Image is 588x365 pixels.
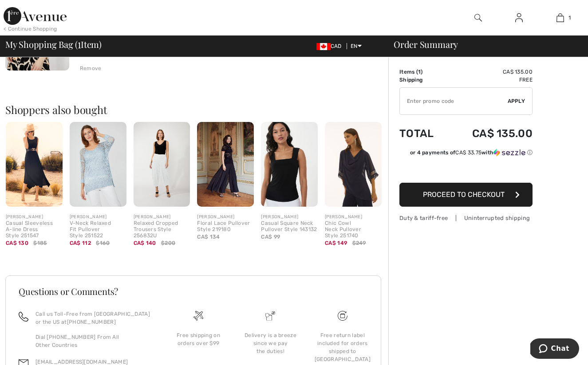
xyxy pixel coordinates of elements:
[67,319,116,325] a: [PHONE_NUMBER]
[399,76,448,84] td: Shipping
[508,97,525,105] span: Apply
[448,118,533,149] td: CA$ 135.00
[508,12,530,24] a: Sign In
[325,214,382,220] div: [PERSON_NAME]
[161,239,175,247] span: $200
[423,190,505,199] span: Proceed to Checkout
[134,240,156,246] span: CA$ 140
[19,287,368,296] h3: Questions or Comments?
[19,312,28,322] img: call
[400,88,508,114] input: Promo code
[448,68,533,76] td: CA$ 135.00
[36,359,128,365] a: [EMAIL_ADDRESS][DOMAIN_NAME]
[134,220,190,239] div: Relaxed Cropped Trousers Style 256832U
[399,68,448,76] td: Items ( )
[261,214,318,220] div: [PERSON_NAME]
[5,40,102,49] span: My Shopping Bag ( Item)
[568,14,571,22] span: 1
[455,149,481,156] span: CA$ 33.75
[399,183,533,207] button: Proceed to Checkout
[70,240,91,246] span: CA$ 112
[96,239,110,247] span: $160
[193,311,203,321] img: Free shipping on orders over $99
[540,12,580,23] a: 1
[338,311,347,321] img: Free shipping on orders over $99
[493,149,525,157] img: Sezzle
[351,43,362,49] span: EN
[4,25,57,33] div: < Continue Shopping
[418,69,421,75] span: 1
[70,214,126,220] div: [PERSON_NAME]
[6,122,63,207] img: Casual Sleeveless A-line Dress Style 251547
[170,331,227,347] div: Free shipping on orders over $99
[448,76,533,84] td: Free
[399,118,448,149] td: Total
[325,122,382,207] img: Chic Cowl Neck Pullover Style 251740
[261,234,280,240] span: CA$ 99
[556,12,564,23] img: My Bag
[36,333,152,349] p: Dial [PHONE_NUMBER] From All Other Countries
[33,239,47,247] span: $185
[134,122,190,207] img: Relaxed Cropped Trousers Style 256832U
[78,38,81,49] span: 1
[474,12,482,23] img: search the website
[352,239,366,247] span: $249
[197,234,220,240] span: CA$ 134
[399,149,533,160] div: or 4 payments ofCA$ 33.75withSezzle Click to learn more about Sezzle
[5,104,388,115] h2: Shoppers also bought
[325,220,382,239] div: Chic Cowl Neck Pullover Style 251740
[197,220,254,233] div: Floral Lace Pullover Style 219180
[80,64,102,72] div: Remove
[4,7,67,25] img: 1ère Avenue
[6,220,63,239] div: Casual Sleeveless A-line Dress Style 251547
[515,12,523,23] img: My Info
[197,122,254,207] img: Floral Lace Pullover Style 219180
[399,214,533,222] div: Duty & tariff-free | Uninterrupted shipping
[530,338,579,361] iframe: Opens a widget where you can chat to one of our agents
[325,240,347,246] span: CA$ 149
[316,43,345,49] span: CAD
[36,310,152,326] p: Call us Toll-Free from [GEOGRAPHIC_DATA] or the US at
[197,214,254,220] div: [PERSON_NAME]
[261,122,318,207] img: Casual Square Neck Pullover Style 143132
[265,311,275,321] img: Delivery is a breeze since we pay the duties!
[399,160,533,180] iframe: PayPal-paypal
[6,240,28,246] span: CA$ 130
[70,122,126,207] img: V-Neck Relaxed Fit Pullover Style 251522
[316,43,331,50] img: Canadian Dollar
[134,214,190,220] div: [PERSON_NAME]
[261,220,318,233] div: Casual Square Neck Pullover Style 143132
[70,220,126,239] div: V-Neck Relaxed Fit Pullover Style 251522
[410,149,533,157] div: or 4 payments of with
[241,331,299,355] div: Delivery is a breeze since we pay the duties!
[383,40,583,49] div: Order Summary
[6,214,63,220] div: [PERSON_NAME]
